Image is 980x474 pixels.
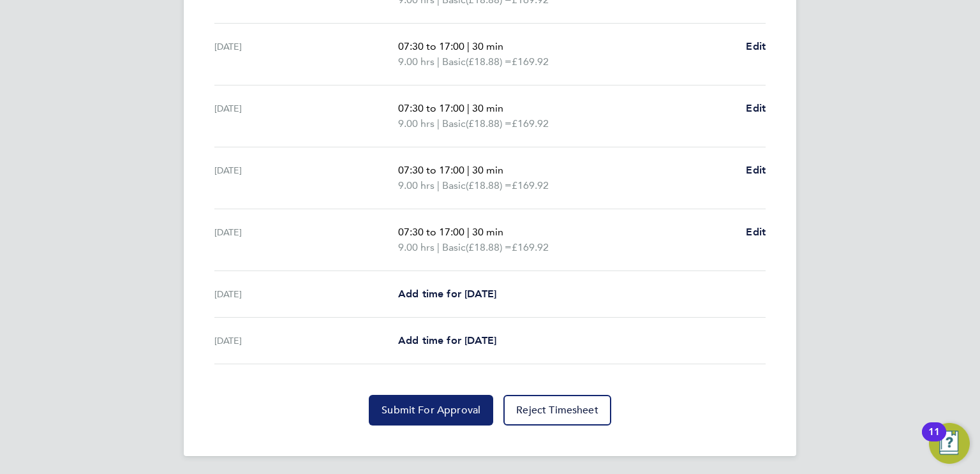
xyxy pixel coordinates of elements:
[928,432,940,448] div: 11
[398,241,434,253] span: 9.00 hrs
[466,56,512,68] span: (£18.88) =
[472,226,503,238] span: 30 min
[466,117,512,130] span: (£18.88) =
[746,163,766,178] a: Edit
[512,117,549,130] span: £169.92
[746,225,766,240] a: Edit
[398,288,496,300] span: Add time for [DATE]
[214,163,398,193] div: [DATE]
[437,56,440,68] span: |
[214,39,398,70] div: [DATE]
[467,102,470,114] span: |
[437,241,440,253] span: |
[516,404,598,417] span: Reject Timesheet
[503,395,611,426] button: Reject Timesheet
[398,334,496,346] span: Add time for [DATE]
[382,404,480,417] span: Submit For Approval
[398,164,464,176] span: 07:30 to 17:00
[214,286,398,302] div: [DATE]
[437,117,440,130] span: |
[398,40,464,52] span: 07:30 to 17:00
[512,179,549,191] span: £169.92
[472,164,503,176] span: 30 min
[442,178,466,193] span: Basic
[398,333,496,348] a: Add time for [DATE]
[746,102,766,114] span: Edit
[398,226,464,238] span: 07:30 to 17:00
[442,54,466,70] span: Basic
[746,39,766,54] a: Edit
[466,241,512,253] span: (£18.88) =
[214,101,398,131] div: [DATE]
[472,102,503,114] span: 30 min
[746,40,766,52] span: Edit
[466,179,512,191] span: (£18.88) =
[398,179,434,191] span: 9.00 hrs
[467,40,470,52] span: |
[929,423,970,464] button: Open Resource Center, 11 new notifications
[512,241,549,253] span: £169.92
[512,56,549,68] span: £169.92
[398,102,464,114] span: 07:30 to 17:00
[437,179,440,191] span: |
[398,286,496,302] a: Add time for [DATE]
[442,240,466,255] span: Basic
[746,226,766,238] span: Edit
[746,164,766,176] span: Edit
[472,40,503,52] span: 30 min
[214,225,398,255] div: [DATE]
[214,333,398,348] div: [DATE]
[398,117,434,130] span: 9.00 hrs
[398,56,434,68] span: 9.00 hrs
[467,164,470,176] span: |
[467,226,470,238] span: |
[746,101,766,116] a: Edit
[369,395,493,426] button: Submit For Approval
[442,116,466,131] span: Basic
